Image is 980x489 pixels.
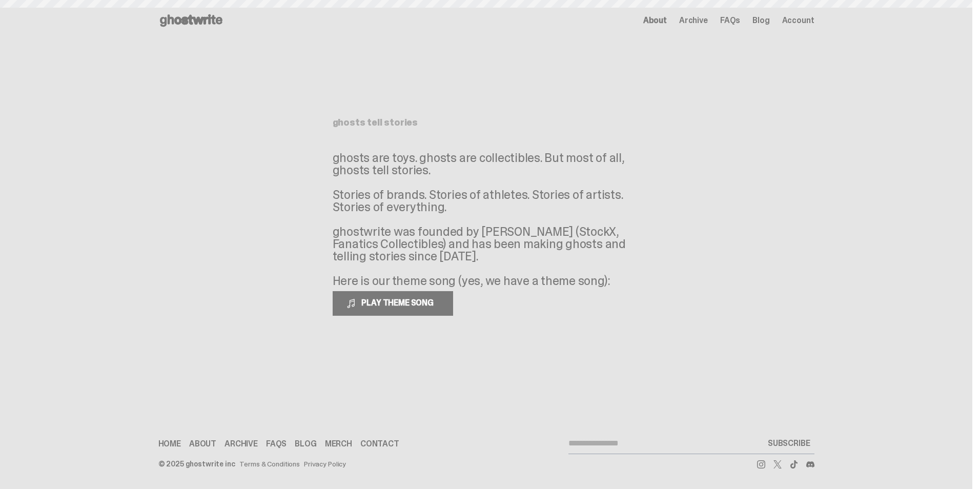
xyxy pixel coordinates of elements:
[304,460,346,467] a: Privacy Policy
[295,440,316,448] a: Blog
[720,16,740,25] a: FAQs
[224,440,258,448] a: Archive
[333,118,640,127] h1: ghosts tell stories
[333,152,640,287] p: ghosts are toys. ghosts are collectibles. But most of all, ghosts tell stories. Stories of brands...
[325,440,352,448] a: Merch
[239,460,300,467] a: Terms & Conditions
[158,440,181,448] a: Home
[643,16,667,25] a: About
[333,291,453,316] button: PLAY THEME SONG
[360,440,399,448] a: Contact
[764,433,814,454] button: SUBSCRIBE
[679,16,708,25] a: Archive
[158,460,235,467] div: © 2025 ghostwrite inc
[752,16,769,25] a: Blog
[266,440,287,448] a: FAQs
[357,297,440,308] span: PLAY THEME SONG
[189,440,216,448] a: About
[782,16,814,25] a: Account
